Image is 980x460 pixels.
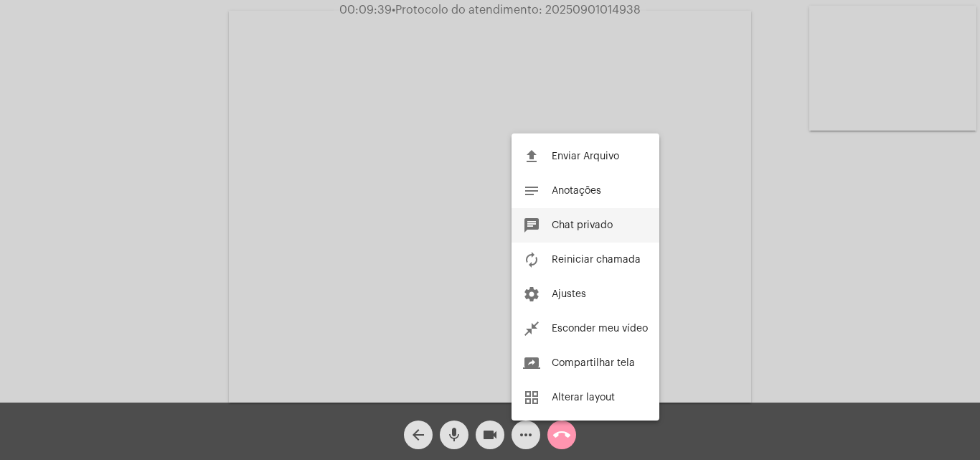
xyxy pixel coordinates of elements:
span: Chat privado [552,220,613,230]
span: Anotações [552,186,601,196]
span: Esconder meu vídeo [552,324,648,334]
span: Enviar Arquivo [552,151,619,161]
mat-icon: notes [523,182,540,200]
span: Alterar layout [552,393,615,403]
span: Ajustes [552,289,586,299]
mat-icon: close_fullscreen [523,320,540,337]
mat-icon: grid_view [523,389,540,406]
mat-icon: file_upload [523,148,540,165]
mat-icon: settings [523,286,540,303]
mat-icon: chat [523,217,540,234]
span: Compartilhar tela [552,358,635,368]
span: Reiniciar chamada [552,255,641,265]
mat-icon: screen_share [523,355,540,372]
mat-icon: autorenew [523,251,540,268]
